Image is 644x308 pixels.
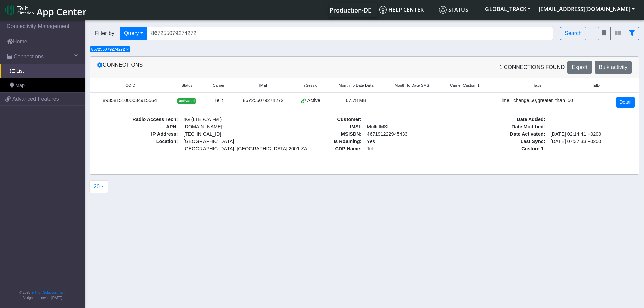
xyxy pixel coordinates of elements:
[599,64,627,70] span: Bulk activity
[91,47,125,52] span: 867255079274272
[595,61,632,74] button: Bulk activity
[37,5,87,18] span: App Center
[339,82,373,88] span: Month To Date Data
[364,131,451,138] span: 467191222945433
[94,138,181,152] span: Location :
[302,82,320,88] span: In Session
[379,6,387,14] img: knowledge.svg
[461,123,548,131] span: Date Modified :
[439,6,468,14] span: Status
[213,82,224,88] span: Carrier
[259,82,267,88] span: IMEI
[560,27,586,40] button: Search
[395,82,429,88] span: Month To Date SMS
[181,123,268,131] span: [DOMAIN_NAME]
[181,116,268,123] span: 4G (LTE /CAT-M )
[499,63,565,71] span: 1 Connections found
[90,29,120,38] span: Filter by
[330,6,372,14] span: Production-DE
[124,82,135,88] span: ICCID
[208,97,229,104] div: Telit
[481,3,534,15] button: GLOBAL_TRACK
[278,131,364,138] span: MSISDN :
[494,97,581,104] div: imei_change,50,greater_than_50
[379,6,424,14] span: Help center
[345,98,366,103] span: 67.78 MB
[92,61,364,74] div: Connections
[184,131,221,137] span: [TECHNICAL_ID]
[94,97,166,104] div: 89358151000034915564
[177,98,196,104] span: activated
[364,145,451,153] span: Telit
[94,131,181,138] span: IP Address :
[5,5,34,16] img: logo-telit-cinterion-gw-new.png
[147,27,554,40] input: Search...
[461,145,548,153] span: Custom 1 :
[593,82,600,88] span: EID
[534,3,639,15] button: [EMAIL_ADDRESS][DOMAIN_NAME]
[278,123,364,131] span: IMSI :
[94,116,181,123] span: Radio Access Tech :
[5,3,86,17] a: App Center
[367,139,375,144] span: Yes
[278,116,364,123] span: Customer :
[329,3,371,17] a: Your current platform instance
[377,3,436,17] a: Help center
[181,82,192,88] span: Status
[15,82,25,89] span: Map
[126,47,129,51] button: Close
[436,3,481,17] a: Status
[598,27,639,40] div: fitlers menu
[572,64,587,70] span: Export
[89,180,108,193] button: 20
[184,145,265,153] span: [GEOGRAPHIC_DATA], [GEOGRAPHIC_DATA] 2001 ZA
[278,138,364,145] span: Is Roaming :
[30,291,64,294] a: Telit IoT Solutions, Inc.
[120,27,147,40] button: Query
[307,97,320,104] span: Active
[461,131,548,138] span: Date Activated :
[237,97,289,104] div: 867255079274272
[439,6,447,14] img: status.svg
[14,53,44,61] span: Connections
[567,61,592,74] button: Export
[364,123,451,131] span: Multi IMSI
[16,68,24,75] span: List
[94,123,181,131] span: APN :
[126,47,129,52] span: ×
[461,138,548,145] span: Last Sync :
[12,95,59,103] span: Advanced Features
[450,82,480,88] span: Carrier Custom 1
[184,138,265,145] span: [GEOGRAPHIC_DATA]
[461,116,548,123] span: Date Added :
[616,97,635,108] a: Detail
[533,82,541,88] span: Tags
[548,131,635,138] span: [DATE] 02:14:41 +0200
[548,138,635,145] span: [DATE] 07:37:33 +0200
[278,145,364,153] span: CDP Name :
